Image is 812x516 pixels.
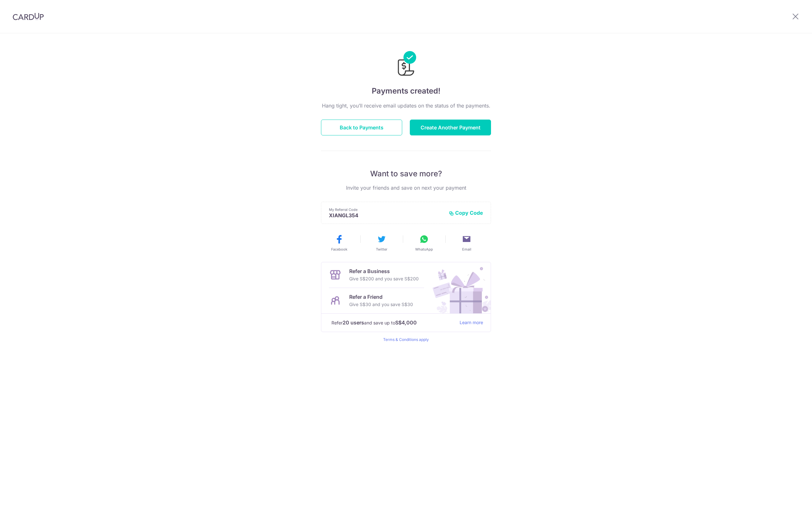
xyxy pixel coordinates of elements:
button: Back to Payments [321,120,402,135]
img: CardUp [13,13,44,20]
button: Twitter [363,234,400,252]
a: Learn more [460,319,483,327]
img: Refer [427,262,491,313]
p: Give S$200 and you save S$200 [349,275,419,283]
p: Refer and save up to [331,319,455,327]
p: XIANGL354 [329,212,444,219]
a: Terms & Conditions apply [383,337,429,342]
p: Want to save more? [321,169,491,179]
span: Email [462,247,471,252]
button: Facebook [320,234,358,252]
span: WhatsApp [415,247,433,252]
p: Hang tight, you’ll receive email updates on the status of the payments. [321,102,491,109]
p: Give S$30 and you save S$30 [349,301,413,308]
p: Invite your friends and save on next your payment [321,184,491,192]
p: My Referral Code [329,207,444,212]
span: Twitter [376,247,387,252]
p: Refer a Friend [349,293,413,301]
img: Payments [396,51,416,78]
button: Create Another Payment [410,120,491,135]
span: Facebook [331,247,347,252]
button: Email [448,234,485,252]
h4: Payments created! [321,85,491,97]
button: Copy Code [449,210,483,216]
p: Refer a Business [349,267,419,275]
strong: 20 users [343,319,364,326]
button: WhatsApp [405,234,443,252]
strong: S$4,000 [395,319,417,326]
